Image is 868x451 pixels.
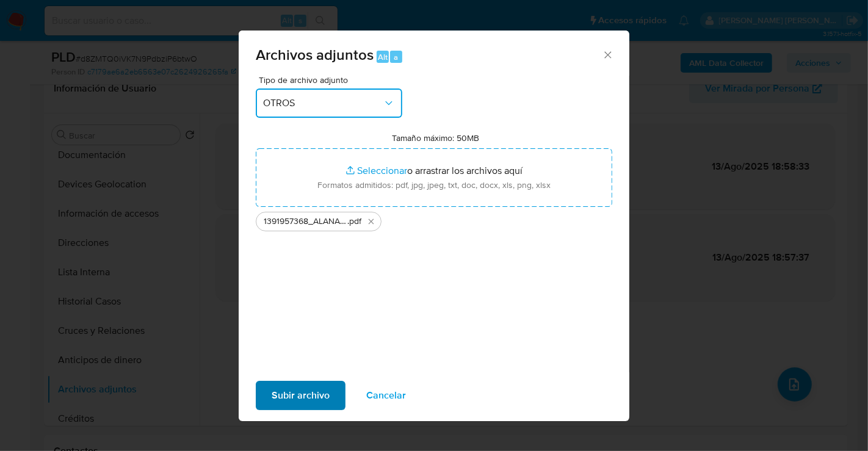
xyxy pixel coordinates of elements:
[264,215,347,228] span: 1391957368_ALANA [PERSON_NAME] ALBA_AGO25
[256,381,345,410] button: Subir archivo
[263,97,383,109] span: OTROS
[378,51,388,63] span: Alt
[256,88,402,118] button: OTROS
[256,44,374,65] span: Archivos adjuntos
[272,382,330,409] span: Subir archivo
[394,51,398,63] span: a
[392,132,480,143] label: Tamaño máximo: 50MB
[364,214,378,229] button: Eliminar 1391957368_ALANA TIZZIANA LOZANO ALBA_AGO25.pdf
[259,76,405,84] span: Tipo de archivo adjunto
[256,207,612,231] ul: Archivos seleccionados
[366,382,406,409] span: Cancelar
[602,49,613,60] button: Cerrar
[347,215,361,228] span: .pdf
[350,381,422,410] button: Cancelar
